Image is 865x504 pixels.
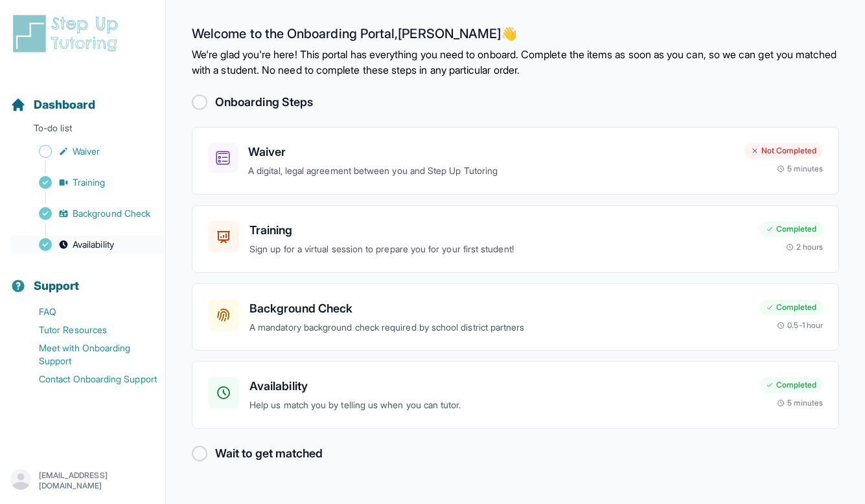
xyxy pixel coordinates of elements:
[10,96,95,114] a: Dashboard
[10,173,165,192] a: Training
[10,370,165,388] a: Contact Onboarding Support
[10,204,165,223] a: Background Check
[249,221,749,239] h3: Training
[249,320,749,335] p: A mandatory background check required by school district partners
[192,127,839,195] a: WaiverA digital, legal agreement between you and Step Up TutoringNot Completed5 minutes
[777,164,823,174] div: 5 minutes
[786,242,824,252] div: 2 hours
[5,122,160,140] p: To-do list
[10,13,126,54] img: logo
[215,93,313,111] h2: Onboarding Steps
[10,303,165,321] a: FAQ
[73,238,114,251] span: Availability
[192,361,839,429] a: AvailabilityHelp us match you by telling us when you can tutor.Completed5 minutes
[73,145,100,158] span: Waiver
[73,207,150,220] span: Background Check
[10,321,165,339] a: Tutor Resources
[249,300,749,318] h3: Background Check
[192,205,839,273] a: TrainingSign up for a virtual session to prepare you for your first student!Completed2 hours
[5,75,160,119] button: Dashboard
[777,320,823,331] div: 0.5-1 hour
[248,143,734,161] h3: Waiver
[744,143,823,159] div: Not Completed
[777,398,823,408] div: 5 minutes
[249,242,749,257] p: Sign up for a virtual session to prepare you for your first student!
[215,444,323,463] h2: Wait to get matched
[10,236,165,254] a: Availability
[39,470,155,491] p: [EMAIL_ADDRESS][DOMAIN_NAME]
[10,469,155,492] button: [EMAIL_ADDRESS][DOMAIN_NAME]
[34,96,95,114] span: Dashboard
[759,300,823,315] div: Completed
[73,176,106,189] span: Training
[34,277,80,295] span: Support
[248,164,734,179] p: A digital, legal agreement between you and Step Up Tutoring
[759,377,823,393] div: Completed
[5,256,160,300] button: Support
[249,398,749,413] p: Help us match you by telling us when you can tutor.
[192,47,839,78] p: We're glad you're here! This portal has everything you need to onboard. Complete the items as soo...
[10,142,165,160] a: Waiver
[249,377,749,395] h3: Availability
[192,283,839,351] a: Background CheckA mandatory background check required by school district partnersCompleted0.5-1 hour
[759,221,823,237] div: Completed
[10,339,165,370] a: Meet with Onboarding Support
[192,26,839,47] h2: Welcome to the Onboarding Portal, [PERSON_NAME] 👋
